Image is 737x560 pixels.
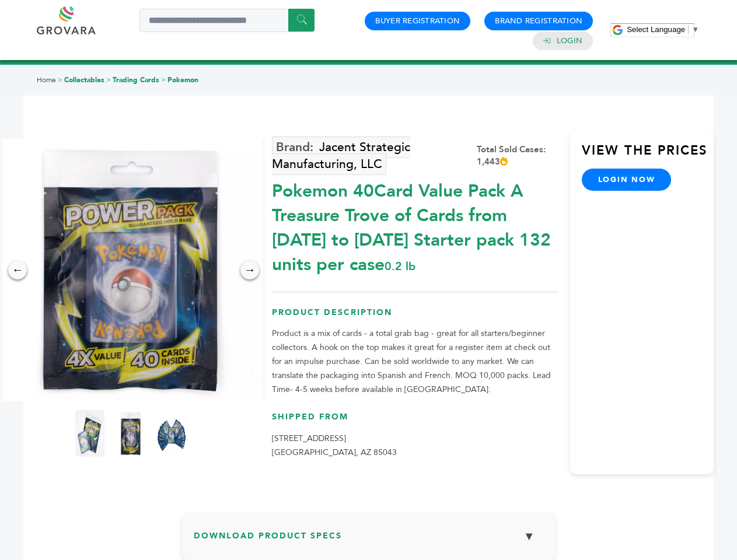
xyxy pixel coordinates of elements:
h3: View the Prices [582,142,714,169]
div: ← [8,261,27,279]
input: Search a product or brand... [139,9,315,32]
p: Product is a mix of cards - a total grab bag - great for all starters/beginner collectors. A hook... [272,327,558,397]
a: Home [37,75,56,85]
span: ▼ [691,25,699,34]
img: Pokemon 40-Card Value Pack – A Treasure Trove of Cards from 1996 to 2024 - Starter pack! 132 unit... [75,410,104,457]
span: > [58,75,62,85]
a: Pokemon [167,75,198,85]
div: Pokemon 40Card Value Pack A Treasure Trove of Cards from [DATE] to [DATE] Starter pack 132 units ... [272,173,558,277]
button: ▼ [515,524,544,549]
a: Brand Registration [495,16,582,26]
h3: Shipped From [272,411,558,432]
span: Select Language [627,25,685,34]
span: 0.2 lb [385,258,415,274]
a: Login [557,36,582,46]
a: login now [582,169,672,191]
div: → [240,261,259,279]
a: Trading Cards [113,75,159,85]
a: Buyer Registration [375,16,460,26]
span: > [106,75,111,85]
p: [STREET_ADDRESS] [GEOGRAPHIC_DATA], AZ 85043 [272,432,558,460]
img: Pokemon 40-Card Value Pack – A Treasure Trove of Cards from 1996 to 2024 - Starter pack! 132 unit... [157,410,186,457]
div: Total Sold Cases: 1,443 [477,143,558,168]
a: Jacent Strategic Manufacturing, LLC [272,136,410,175]
a: Select Language​ [627,25,699,34]
h3: Download Product Specs [194,524,544,558]
img: Pokemon 40-Card Value Pack – A Treasure Trove of Cards from 1996 to 2024 - Starter pack! 132 unit... [116,410,145,457]
h3: Product Description [272,307,558,327]
span: > [161,75,166,85]
a: Collectables [64,75,104,85]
